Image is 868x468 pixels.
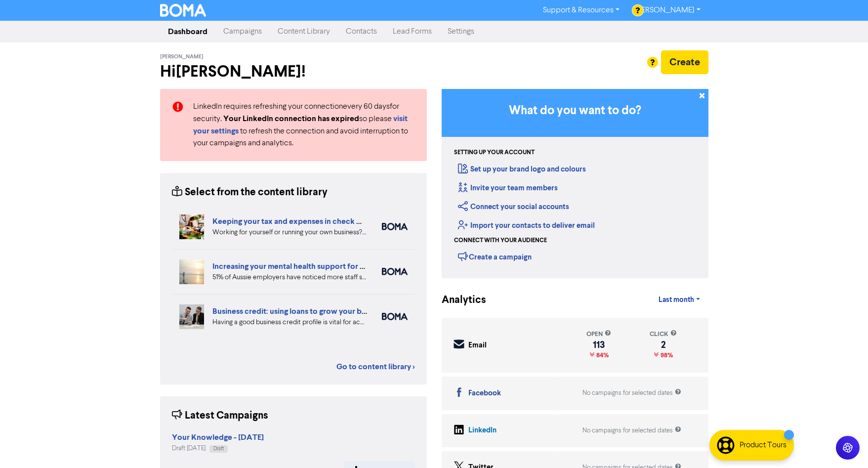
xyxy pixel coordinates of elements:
[385,22,440,42] a: Lead Forms
[212,216,457,226] a: Keeping your tax and expenses in check when you are self-employed
[213,446,224,451] span: Draft
[458,183,558,193] a: Invite your team members
[650,330,677,339] div: click
[382,223,408,230] img: boma_accounting
[160,62,427,81] h2: Hi [PERSON_NAME] !
[172,185,328,200] div: Select from the content library
[594,351,609,359] span: 84%
[582,426,681,435] div: No campaigns for selected dates
[382,268,408,275] img: boma
[186,101,422,149] div: LinkedIn requires refreshing your connection every 60 days for security. so please to refresh the...
[468,425,496,436] div: LinkedIn
[458,221,595,230] a: Import your contacts to deliver email
[338,22,385,42] a: Contacts
[454,236,547,245] div: Connect with your audience
[215,22,270,42] a: Campaigns
[160,4,207,17] img: BOMA Logo
[440,22,482,42] a: Settings
[661,50,708,74] button: Create
[458,202,569,212] a: Connect your social accounts
[659,351,673,359] span: 98%
[223,114,359,124] strong: Your LinkedIn connection has expired
[212,227,367,238] div: Working for yourself or running your own business? Setup robust systems for expenses & tax requir...
[172,432,264,442] strong: Your Knowledge - [DATE]
[160,22,215,42] a: Dashboard
[172,408,268,424] div: Latest Campaigns
[212,272,367,283] div: 51% of Aussie employers have noticed more staff struggling with mental health. But very few have ...
[270,22,338,42] a: Content Library
[193,115,408,135] a: visit your settings
[336,361,415,373] a: Go to content library >
[382,313,408,320] img: boma
[212,317,367,328] div: Having a good business credit profile is vital for accessing routes to funding. We look at six di...
[586,341,611,349] div: 113
[468,388,501,399] div: Facebook
[627,2,708,18] a: [PERSON_NAME]
[744,361,868,468] iframe: Chat Widget
[212,261,399,271] a: Increasing your mental health support for employees
[535,2,627,18] a: Support & Resources
[160,53,204,60] span: [PERSON_NAME]
[442,293,474,308] div: Analytics
[172,434,264,442] a: Your Knowledge - [DATE]
[659,296,694,304] span: Last month
[212,306,387,316] a: Business credit: using loans to grow your business
[454,148,535,157] div: Setting up your account
[442,89,708,278] div: Getting Started in BOMA
[456,104,694,118] h3: What do you want to do?
[650,341,677,349] div: 2
[651,290,708,310] a: Last month
[458,249,532,264] div: Create a campaign
[458,165,586,174] a: Set up your brand logo and colours
[468,340,487,351] div: Email
[172,444,264,453] div: Draft [DATE]
[586,330,611,339] div: open
[582,388,681,398] div: No campaigns for selected dates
